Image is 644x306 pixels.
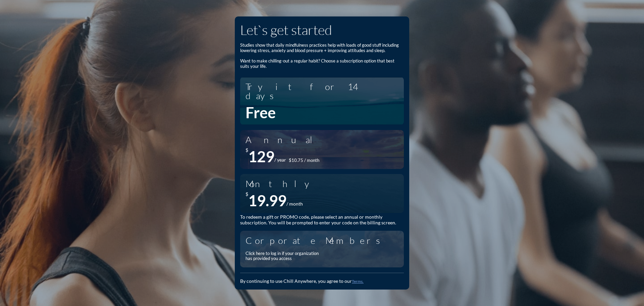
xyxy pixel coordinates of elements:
div: / month [286,201,303,207]
div: Try it for 14 days [246,82,398,100]
div: 19.99 [248,191,286,210]
div: Annual [246,135,320,144]
div: $10.75 / month [289,158,319,163]
div: Monthly [246,179,314,188]
a: Terms. [352,279,364,284]
div: Free [246,103,276,122]
div: 129 [248,147,274,166]
div: $ [246,191,248,210]
div: / year [274,157,286,163]
div: Studies show that daily mindfulness practices help with loads of good stuff including lowering st... [240,43,404,69]
h1: Let`s get started [240,22,404,38]
div: $ [246,147,248,166]
div: Click here to log in if your organization has provided you access [246,251,323,261]
span: By continuing to use Chill Anywhere, you agree to our [240,278,352,284]
div: To redeem a gift or PROMO code, please select an annual or monthly subscription. You will be prom... [240,214,404,226]
div: Corporate Members [246,236,392,245]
